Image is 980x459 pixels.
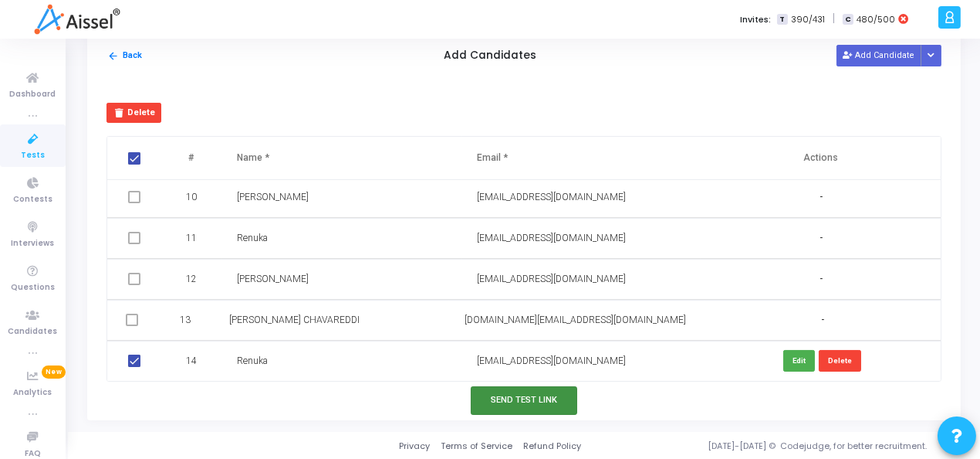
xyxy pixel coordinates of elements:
a: Refund Policy [523,440,581,453]
span: T [777,14,787,25]
span: Tests [21,149,45,162]
a: Privacy [399,440,430,453]
span: - [819,273,823,286]
span: Renuka [237,233,268,243]
span: [EMAIL_ADDRESS][DOMAIN_NAME] [477,274,626,284]
button: Delete [106,103,161,123]
span: Contests [13,193,52,206]
span: 13 [180,313,191,327]
span: [DOMAIN_NAME][EMAIL_ADDRESS][DOMAIN_NAME] [465,314,686,325]
th: Name * [221,137,461,180]
span: - [819,191,823,204]
span: Questions [11,281,55,294]
span: 480/500 [857,13,895,26]
th: Email * [461,137,701,180]
span: 390/431 [791,13,825,26]
mat-icon: arrow_back [107,50,119,62]
span: 12 [186,272,197,286]
button: Back [106,49,144,63]
span: [PERSON_NAME] [237,274,309,284]
span: [PERSON_NAME] [237,192,309,202]
span: 10 [186,190,197,204]
span: [EMAIL_ADDRESS][DOMAIN_NAME] [477,192,626,202]
span: [EMAIL_ADDRESS][DOMAIN_NAME] [477,355,626,366]
span: - [821,314,824,327]
span: | [833,11,835,27]
h5: Add Candidates [444,49,536,63]
span: 14 [186,354,197,368]
span: New [42,365,66,379]
div: [DATE]-[DATE] © Codejudge, for better recruitment. [581,440,961,453]
span: - [819,232,823,245]
button: Send Test Link [471,386,577,415]
th: Actions [701,137,941,180]
button: Add Candidate [836,45,921,66]
span: Renuka [237,355,268,366]
th: # [164,137,221,180]
span: Dashboard [10,88,56,101]
button: Edit [783,350,815,371]
div: Button group with nested dropdown [921,45,942,66]
span: C [843,14,853,25]
span: Candidates [8,325,58,338]
a: Terms of Service [441,440,512,453]
span: [EMAIL_ADDRESS][DOMAIN_NAME] [477,233,626,243]
span: Analytics [14,386,52,399]
img: logo [34,4,120,35]
span: Interviews [12,237,55,250]
span: 11 [186,231,197,245]
button: Delete [819,350,861,371]
label: Invites: [740,13,771,26]
span: [PERSON_NAME] CHAVAREDDI [229,314,360,325]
